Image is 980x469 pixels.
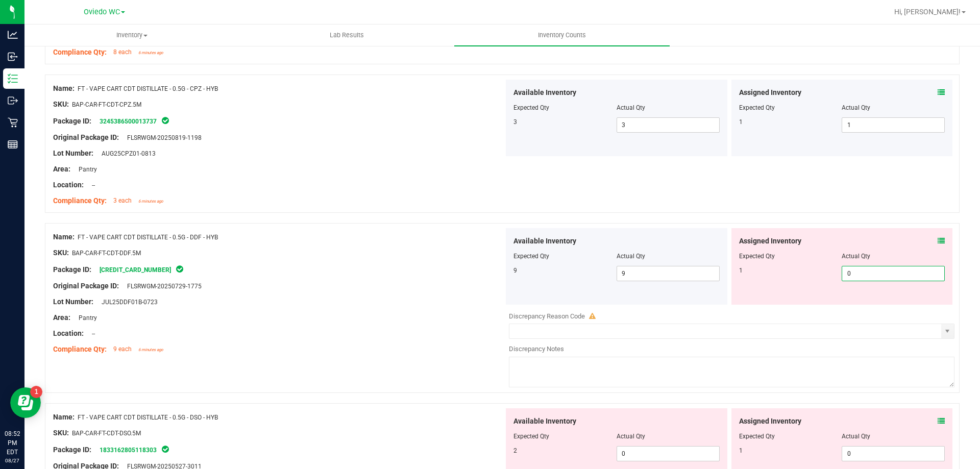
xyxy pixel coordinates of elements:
span: select [941,324,954,338]
a: [CREDIT_CARD_NUMBER] [100,266,171,274]
span: Discrepancy Reason Code [509,312,585,320]
span: Name: [53,84,75,92]
span: BAP-CAR-FT-CDT-DSO.5M [72,430,141,437]
span: Original Package ID: [53,133,119,141]
span: Pantry [73,166,97,173]
span: FLSRWGM-20250729-1775 [122,283,202,290]
span: Assigned Inventory [739,236,801,246]
div: Expected Qty [739,103,842,112]
span: 3 [513,118,517,126]
div: Expected Qty [739,252,842,261]
span: BAP-CAR-FT-CDT-DDF.5M [72,250,141,257]
span: 6 minutes ago [138,348,163,352]
span: Package ID: [53,446,91,454]
span: AUG25CPZ01-0813 [96,150,156,157]
a: 1833162805118303 [100,447,157,454]
inline-svg: Analytics [8,30,18,40]
div: 1 [739,446,842,455]
span: Location: [53,329,84,337]
span: SKU: [53,429,69,437]
input: 1 [842,118,944,132]
span: 6 minutes ago [138,199,163,204]
span: Name: [53,233,75,241]
div: Actual Qty [842,252,945,261]
span: Pantry [73,314,97,322]
inline-svg: Inventory [8,73,18,84]
span: Available Inventory [513,416,576,427]
div: Actual Qty [842,432,945,441]
span: Available Inventory [513,87,576,98]
inline-svg: Reports [8,139,18,150]
iframe: Resource center [10,387,41,418]
span: Lot Number: [53,149,93,157]
span: Original Package ID: [53,282,119,290]
span: Package ID: [53,117,91,125]
span: In Sync [175,264,184,274]
span: FT - VAPE CART CDT DISTILLATE - 0.5G - DSO - HYB [78,414,218,421]
span: Actual Qty [617,433,645,440]
span: Actual Qty [617,104,645,111]
span: 9 each [113,345,132,353]
span: Assigned Inventory [739,87,801,98]
span: Compliance Qty: [53,196,107,205]
span: Inventory [25,31,239,40]
span: Package ID: [53,265,91,274]
span: Compliance Qty: [53,48,107,56]
span: FT - VAPE CART CDT DISTILLATE - 0.5G - DDF - HYB [78,234,218,241]
span: BAP-CAR-FT-CDT-CPZ.5M [72,101,141,108]
p: 08:52 PM EDT [5,429,20,457]
a: Inventory [24,24,239,46]
span: 3 each [113,197,132,204]
span: Location: [53,181,84,189]
input: 3 [617,118,719,132]
span: Assigned Inventory [739,416,801,427]
span: 6 minutes ago [138,51,163,55]
span: In Sync [161,115,170,126]
div: Actual Qty [842,103,945,112]
span: Expected Qty [513,104,549,111]
div: 1 [739,117,842,127]
a: 3245386500013737 [100,118,157,125]
span: FLSRWGM-20250819-1198 [122,134,202,141]
span: Lab Results [316,31,378,40]
a: Inventory Counts [454,24,669,46]
span: -- [87,182,95,189]
span: SKU: [53,100,69,108]
span: In Sync [161,444,170,454]
span: Available Inventory [513,236,576,246]
span: Name: [53,413,75,421]
span: Compliance Qty: [53,345,107,353]
span: Actual Qty [617,253,645,260]
div: 1 [739,266,842,275]
span: 8 each [113,48,132,56]
div: Expected Qty [739,432,842,441]
span: 9 [513,267,517,274]
inline-svg: Retail [8,117,18,128]
span: Expected Qty [513,433,549,440]
span: SKU: [53,249,69,257]
span: FT - VAPE CART CDT DISTILLATE - 0.5G - CPZ - HYB [78,85,218,92]
iframe: Resource center unread badge [30,386,42,398]
span: Lot Number: [53,298,93,306]
span: Area: [53,313,70,322]
input: 0 [617,447,719,461]
span: -- [87,330,95,337]
span: 2 [513,447,517,454]
span: Oviedo WC [84,8,120,16]
inline-svg: Outbound [8,95,18,106]
div: Discrepancy Notes [509,344,954,354]
span: JUL25DDF01B-0723 [96,299,158,306]
inline-svg: Inbound [8,52,18,62]
span: Inventory Counts [524,31,600,40]
input: 9 [617,266,719,281]
p: 08/27 [5,457,20,464]
span: Hi, [PERSON_NAME]! [894,8,961,16]
span: Area: [53,165,70,173]
a: Lab Results [239,24,454,46]
input: 0 [842,447,944,461]
span: Expected Qty [513,253,549,260]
